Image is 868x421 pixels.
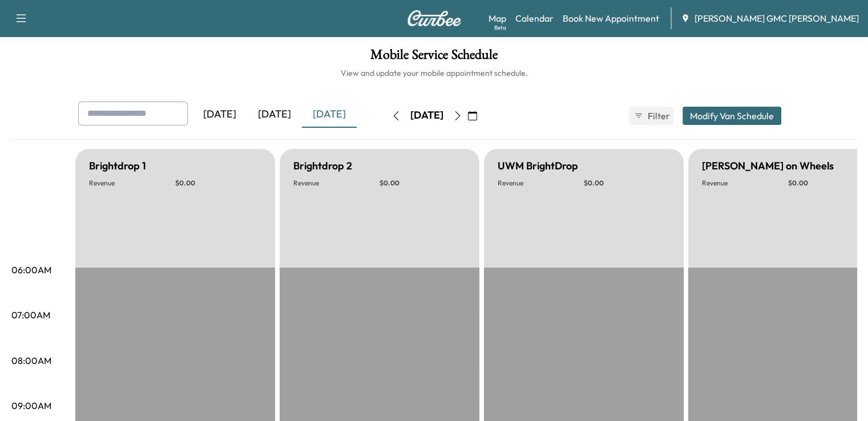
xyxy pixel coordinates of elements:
[683,107,781,125] button: Modify Van Schedule
[498,179,584,188] p: Revenue
[702,179,788,188] p: Revenue
[11,67,857,79] h6: View and update your mobile appointment schedule.
[89,179,175,188] p: Revenue
[584,179,670,188] p: $ 0.00
[247,102,302,128] div: [DATE]
[407,10,462,26] img: Curbee Logo
[11,48,857,67] h1: Mobile Service Schedule
[648,109,668,123] span: Filter
[192,102,247,128] div: [DATE]
[515,11,554,25] a: Calendar
[488,11,506,25] a: MapBeta
[11,399,51,412] p: 09:00AM
[302,102,357,128] div: [DATE]
[293,158,352,174] h5: Brightdrop 2
[380,179,466,188] p: $ 0.00
[498,158,578,174] h5: UWM BrightDrop
[629,107,673,125] button: Filter
[11,263,51,277] p: 06:00AM
[563,11,659,25] a: Book New Appointment
[89,158,146,174] h5: Brightdrop 1
[11,354,51,367] p: 08:00AM
[11,308,50,322] p: 07:00AM
[702,158,834,174] h5: [PERSON_NAME] on Wheels
[175,179,261,188] p: $ 0.00
[410,108,443,123] div: [DATE]
[494,23,506,32] div: Beta
[293,179,380,188] p: Revenue
[695,11,859,25] span: [PERSON_NAME] GMC [PERSON_NAME]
